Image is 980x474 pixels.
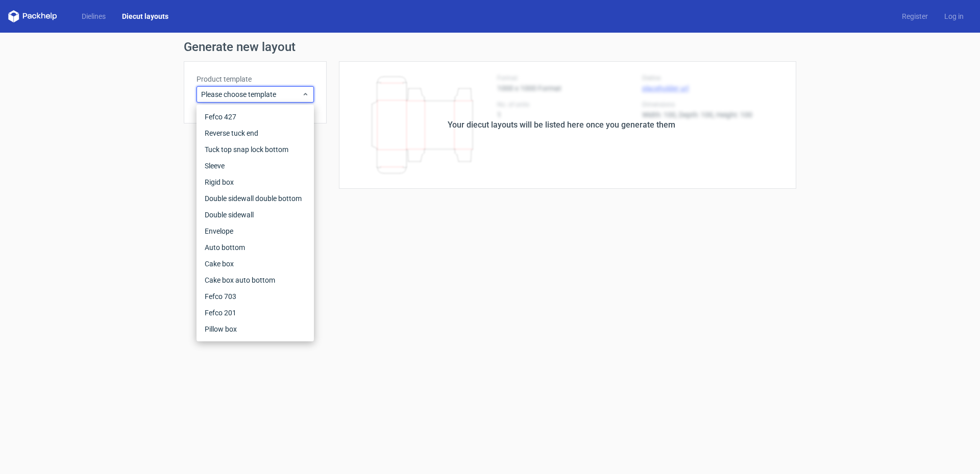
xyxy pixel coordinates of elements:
div: Your diecut layouts will be listed here once you generate them [448,119,675,131]
div: Sleeve [201,158,310,174]
h1: Generate new layout [184,41,796,53]
div: Double sidewall double bottom [201,190,310,207]
a: Diecut layouts [114,11,177,21]
a: Dielines [73,11,114,21]
div: Cake box [201,256,310,272]
div: Envelope [201,223,310,239]
span: Please choose template [201,89,302,99]
label: Product template [197,74,314,84]
a: Log in [936,11,972,21]
div: Fefco 427 [201,109,310,125]
div: Rigid box [201,174,310,190]
div: Reverse tuck end [201,125,310,141]
div: Auto bottom [201,239,310,256]
div: Fefco 703 [201,288,310,305]
div: Tuck top snap lock bottom [201,141,310,158]
div: Double sidewall [201,207,310,223]
a: Register [894,11,936,21]
div: Fefco 201 [201,305,310,321]
div: Pillow box [201,321,310,337]
div: Cake box auto bottom [201,272,310,288]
